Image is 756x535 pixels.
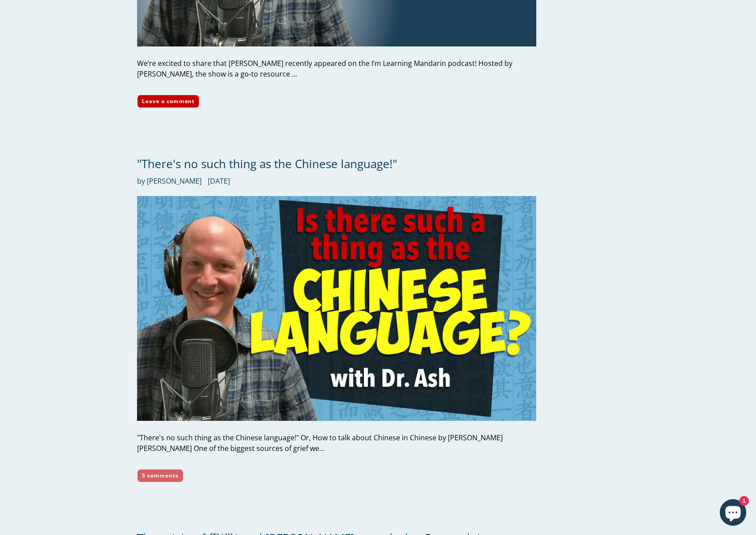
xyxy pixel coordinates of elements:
span: by [PERSON_NAME] [137,176,202,186]
inbox-online-store-chat: Shopify online store chat [717,499,749,528]
a: 5 comments [137,469,183,482]
time: [DATE] [208,176,230,186]
a: Leave a comment [137,95,199,108]
div: "There's no such thing as the Chinese language!" Or, How to talk about Chinese in Chinese by [PER... [137,432,536,454]
img: "There's no such thing as the Chinese language!" [137,196,536,421]
a: "There's no such thing as the Chinese language!" [137,156,397,172]
div: We’re excited to share that [PERSON_NAME] recently appeared on the I’m Learning Mandarin podcast!... [137,58,536,79]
